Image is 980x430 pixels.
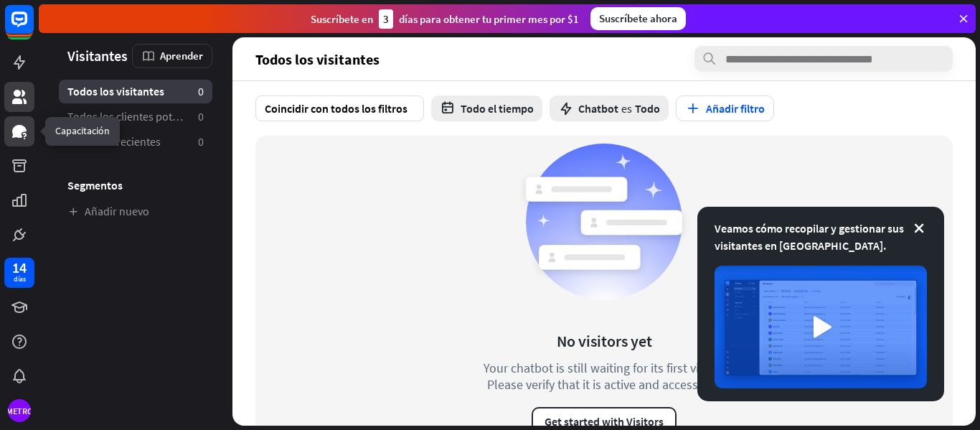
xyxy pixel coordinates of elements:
[59,130,212,154] a: Visitantes recientes 0
[706,101,765,116] font: Añadir filtro
[461,101,534,116] font: Todo el tiempo
[431,95,542,121] button: Todo el tiempo
[265,101,407,116] font: Coincidir con todos los filtros
[59,105,212,128] a: Todos los clientes potenciales 0
[578,101,618,116] font: Chatbot
[311,12,373,26] font: Suscríbete en
[198,134,204,149] font: 0
[383,12,389,26] font: 3
[457,360,751,393] div: Your chatbot is still waiting for its first visitor. Please verify that it is active and accessible.
[198,109,204,123] font: 0
[399,12,579,26] font: días para obtener tu primer mes por $1
[715,266,927,388] img: imagen
[198,84,204,98] font: 0
[11,6,55,49] button: Abrir el widget de chat LiveChat
[715,221,904,253] font: Veamos cómo recopilar y gestionar sus visitantes en [GEOGRAPHIC_DATA].
[14,274,26,284] font: días
[621,101,632,116] font: es
[67,134,161,149] font: Visitantes recientes
[67,84,164,98] font: Todos los visitantes
[557,331,652,351] div: No visitors yet
[599,11,677,25] font: Suscríbete ahora
[635,101,660,116] font: Todo
[6,406,33,416] font: METRO
[4,258,34,288] a: 14 días
[676,95,774,121] button: Añadir filtro
[85,204,149,218] font: Añadir nuevo
[67,178,123,192] font: Segmentos
[67,47,128,65] font: Visitantes
[255,50,380,68] font: Todos los visitantes
[67,109,212,123] font: Todos los clientes potenciales
[12,258,27,276] font: 14
[160,49,203,62] font: Aprender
